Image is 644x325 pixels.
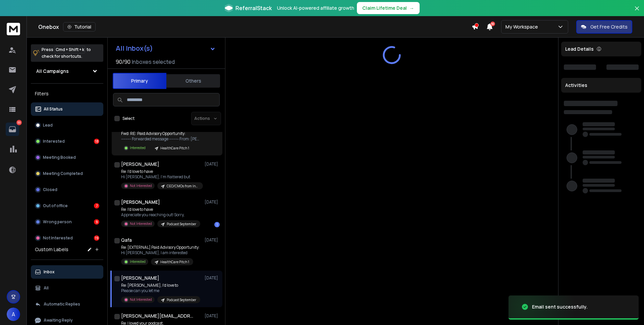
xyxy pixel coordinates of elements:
p: Interested [43,139,65,144]
button: Others [166,74,220,88]
p: Unlock AI-powered affiliate growth [277,5,354,11]
p: Get Free Credits [590,24,628,30]
div: 18 [94,139,99,144]
p: Hi [PERSON_NAME], I am interested [121,250,200,256]
button: Closed [31,183,103,196]
p: Wrong person [43,219,72,225]
p: Meeting Completed [43,171,83,176]
div: Email sent successfully. [532,304,588,310]
p: Interested [130,259,146,264]
p: Not Interested [130,183,152,188]
p: [DATE] [205,237,220,243]
h1: [PERSON_NAME] [121,161,159,168]
span: Cmd + Shift + k [55,46,85,53]
label: Select [122,116,135,121]
div: 1 [214,222,220,227]
div: Activities [561,78,641,93]
p: Out of office [43,203,68,208]
p: Re: [EXTERNAL] Paid Advisory Opportunity: [121,245,200,250]
p: Lead [43,123,53,128]
p: 53 [16,120,22,125]
p: CEO/CMOs from Industries [167,184,199,189]
button: Get Free Credits [576,20,632,34]
h1: [PERSON_NAME][EMAIL_ADDRESS][DOMAIN_NAME] +2 [121,313,195,319]
button: All Status [31,102,103,116]
p: Podcast September [167,297,196,303]
span: ReferralStack [235,4,272,12]
p: ---------- Forwarded message --------- From: [PERSON_NAME] [121,136,202,142]
p: Podcast September [167,222,196,227]
p: Please can you let me [121,288,200,293]
h1: Qafa [121,237,132,243]
span: → [410,5,414,11]
div: 7 [94,203,99,208]
p: Inbox [44,269,55,275]
p: Lead Details [565,46,594,52]
button: All Campaigns [31,64,103,78]
div: 9 [94,219,99,225]
button: All [31,281,103,295]
h1: [PERSON_NAME] [121,275,159,281]
p: Re: I'd love to have [121,207,200,212]
button: Interested18 [31,135,103,148]
p: All [44,285,49,291]
p: [DATE] [205,275,220,281]
p: HealthCare Pitch 1 [160,260,189,265]
div: 19 [94,235,99,241]
button: Lead [31,119,103,132]
p: Appreciate you reaching out! Sorry, [121,212,200,218]
h1: All Campaigns [36,68,69,75]
p: Not Interested [130,297,152,302]
p: [DATE] [205,161,220,167]
p: Awaiting Reply [44,318,73,323]
h1: [PERSON_NAME] [121,199,160,205]
p: My Workspace [505,24,541,30]
button: A [7,308,20,321]
button: All Inbox(s) [110,42,221,55]
span: 50 [490,21,495,26]
button: Tutorial [63,22,96,32]
button: Inbox [31,265,103,279]
button: Primary [113,73,166,89]
p: Not Interested [130,221,152,226]
p: Press to check for shortcuts. [42,46,91,60]
button: Not Interested19 [31,231,103,245]
button: Close banner [633,4,641,20]
p: [DATE] [205,199,220,205]
span: 90 / 90 [116,58,130,66]
p: [DATE] [205,313,220,319]
button: Meeting Completed [31,167,103,180]
p: Interested [130,145,146,150]
a: 53 [6,123,19,136]
h3: Inboxes selected [132,58,175,66]
button: Meeting Booked [31,151,103,164]
p: Hi [PERSON_NAME], I'm flattered but [121,174,202,180]
button: Wrong person9 [31,215,103,229]
p: HealthCare Pitch 1 [160,146,189,151]
h3: Filters [31,89,103,98]
button: Claim Lifetime Deal→ [357,2,420,14]
div: Onebox [38,22,472,32]
p: Automatic Replies [44,301,80,307]
p: All Status [44,106,63,112]
p: Not Interested [43,235,73,241]
h1: All Inbox(s) [116,45,153,52]
p: Closed [43,187,57,192]
p: Re: [PERSON_NAME], I'd love to [121,283,200,288]
p: Fwd: RE: Paid Advisory Opportunity: [121,131,202,136]
button: Out of office7 [31,199,103,213]
button: Automatic Replies [31,297,103,311]
h3: Custom Labels [35,246,68,253]
p: Meeting Booked [43,155,76,160]
p: Re: I'd love to have [121,169,202,174]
